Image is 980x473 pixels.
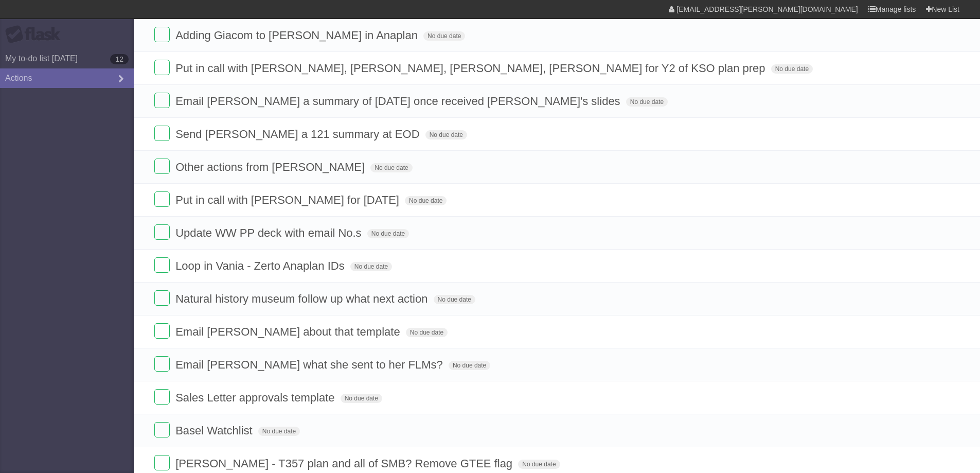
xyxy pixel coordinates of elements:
span: No due date [405,196,447,205]
span: Natural history museum follow up what next action [175,292,430,305]
label: Done [154,159,170,174]
label: Done [154,191,170,207]
span: No due date [341,394,382,403]
span: No due date [449,361,490,370]
span: [PERSON_NAME] - T357 plan and all of SMB? Remove GTEE flag [175,457,515,470]
label: Done [154,422,170,437]
label: Done [154,27,170,42]
label: Done [154,257,170,273]
span: No due date [258,427,300,436]
label: Done [154,323,170,339]
label: Done [154,356,170,372]
span: Email [PERSON_NAME] about that template [175,325,403,338]
span: Email [PERSON_NAME] what she sent to her FLMs? [175,358,446,371]
span: Put in call with [PERSON_NAME] for [DATE] [175,194,402,206]
label: Done [154,126,170,141]
label: Done [154,60,170,75]
label: Done [154,455,170,470]
span: No due date [370,163,412,172]
span: No due date [434,295,475,304]
span: No due date [423,31,465,41]
label: Done [154,290,170,306]
span: Send [PERSON_NAME] a 121 summary at EOD [175,128,422,141]
span: Sales Letter approvals template [175,391,337,404]
span: No due date [406,328,448,337]
span: No due date [425,130,467,139]
label: Done [154,93,170,108]
span: Put in call with [PERSON_NAME], [PERSON_NAME], [PERSON_NAME], [PERSON_NAME] for Y2 of KSO plan prep [175,62,768,75]
span: No due date [771,64,813,74]
label: Done [154,389,170,405]
span: Other actions from [PERSON_NAME] [175,161,367,173]
span: Adding Giacom to [PERSON_NAME] in Anaplan [175,29,420,42]
label: Done [154,224,170,240]
span: No due date [626,97,668,107]
div: Flask [5,25,67,44]
span: No due date [367,229,409,238]
span: Email [PERSON_NAME] a summary of [DATE] once received [PERSON_NAME]'s slides [175,95,623,108]
span: No due date [518,460,560,469]
b: 12 [110,54,129,64]
span: Loop in Vania - Zerto Anaplan IDs [175,259,347,272]
span: No due date [350,262,392,271]
span: Update WW PP deck with email No.s [175,226,364,239]
span: Basel Watchlist [175,424,255,437]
